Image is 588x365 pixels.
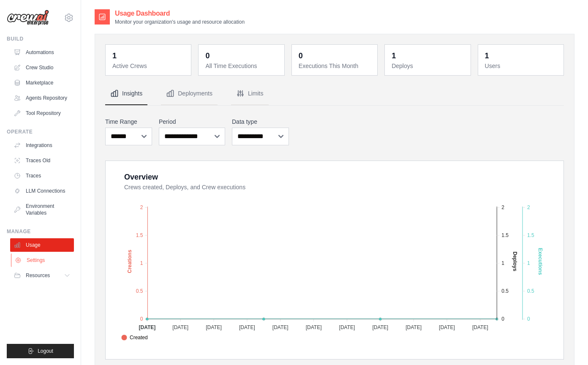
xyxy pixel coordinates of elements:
tspan: 1.5 [527,232,534,238]
label: Period [159,117,225,126]
div: Operate [7,128,74,135]
div: 1 [112,50,117,62]
span: Logout [38,348,53,354]
a: Settings [11,253,75,267]
text: Executions [537,248,543,275]
div: Build [7,35,74,42]
tspan: [DATE] [472,324,488,330]
button: Logout [7,344,74,358]
tspan: [DATE] [306,324,322,330]
a: Agents Repository [10,91,74,105]
a: Crew Studio [10,61,74,74]
tspan: [DATE] [272,324,289,330]
tspan: [DATE] [206,324,222,330]
tspan: 0 [501,316,504,322]
tspan: 0.5 [501,288,509,294]
tspan: [DATE] [372,324,388,330]
tspan: 1 [501,260,504,266]
tspan: [DATE] [339,324,355,330]
a: Tool Repository [10,106,74,120]
button: Insights [105,82,147,105]
img: Logo [7,10,49,26]
div: 0 [299,50,303,62]
div: 0 [205,50,210,62]
span: Created [121,334,148,341]
tspan: 2 [140,204,143,210]
text: Creations [127,250,133,273]
div: 1 [485,50,489,62]
dt: Active Crews [112,62,186,70]
div: 1 [392,50,396,62]
button: Resources [10,269,74,282]
div: Manage [7,228,74,235]
button: Deployments [161,82,218,105]
a: Automations [10,46,74,59]
div: Overview [124,171,158,183]
tspan: 0.5 [136,288,143,294]
tspan: 0 [527,316,530,322]
tspan: 0 [140,316,143,322]
a: Environment Variables [10,199,74,220]
dt: Crews created, Deploys, and Crew executions [124,183,553,191]
label: Time Range [105,117,152,126]
tspan: 0.5 [527,288,534,294]
span: Resources [26,272,50,279]
a: Integrations [10,139,74,152]
a: Marketplace [10,76,74,90]
tspan: 2 [527,204,530,210]
a: Traces [10,169,74,182]
tspan: 1 [527,260,530,266]
a: Usage [10,238,74,252]
dt: All Time Executions [205,62,279,70]
tspan: 2 [501,204,504,210]
h2: Usage Dashboard [115,8,245,19]
label: Data type [232,117,289,126]
text: Deploys [512,252,518,272]
tspan: 1.5 [501,232,509,238]
tspan: [DATE] [172,324,188,330]
button: Limits [231,82,269,105]
tspan: 1 [140,260,143,266]
tspan: [DATE] [239,324,255,330]
dt: Deploys [392,62,465,70]
nav: Tabs [105,82,564,105]
tspan: 1.5 [136,232,143,238]
tspan: [DATE] [139,324,155,330]
tspan: [DATE] [439,324,455,330]
a: LLM Connections [10,184,74,198]
dt: Users [485,62,558,70]
p: Monitor your organization's usage and resource allocation [115,19,245,25]
a: Traces Old [10,154,74,167]
dt: Executions This Month [299,62,372,70]
tspan: [DATE] [406,324,422,330]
